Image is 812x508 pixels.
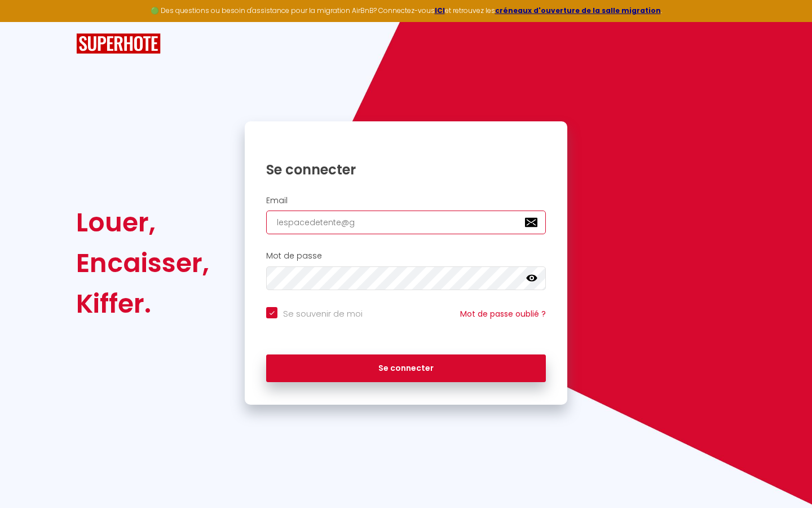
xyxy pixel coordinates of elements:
[76,283,209,324] div: Kiffer.
[76,202,209,243] div: Louer,
[76,33,161,54] img: SuperHote logo
[435,6,445,15] a: ICI
[266,251,546,261] h2: Mot de passe
[76,243,209,283] div: Encaisser,
[266,211,546,234] input: Ton Email
[495,6,661,15] a: créneaux d'ouverture de la salle migration
[460,308,546,319] a: Mot de passe oublié ?
[266,161,546,178] h1: Se connecter
[9,5,43,38] button: Ouvrir le widget de chat LiveChat
[266,196,546,205] h2: Email
[266,354,546,383] button: Se connecter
